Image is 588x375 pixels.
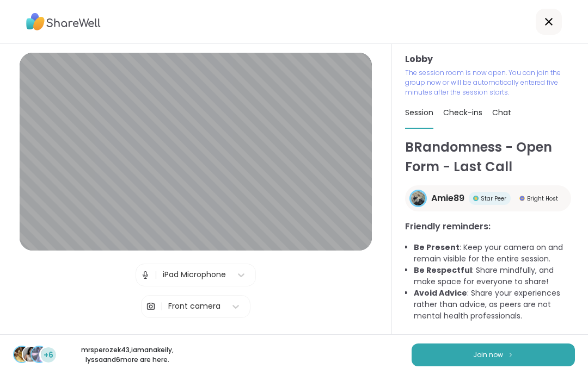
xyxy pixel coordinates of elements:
span: | [160,296,163,317]
div: iPad Microphone [163,269,226,280]
img: Amie89 [411,191,425,205]
li: : Keep your camera on and remain visible for the entire session. [414,242,575,265]
span: +6 [44,349,53,361]
h3: Lobby [405,53,575,66]
button: Join now [412,343,575,366]
b: Be Present [414,242,460,253]
img: ShareWell Logo [26,9,101,34]
b: Avoid Advice [414,287,467,298]
h3: Friendly reminders: [405,220,575,233]
h1: BRandomness - Open Form - Last Call [405,137,575,177]
li: : Share mindfully, and make space for everyone to share! [414,265,575,287]
span: Bright Host [527,195,558,203]
img: Microphone [140,264,150,286]
img: Bright Host [519,196,525,201]
span: Join now [473,350,503,360]
div: Front camera [168,301,220,312]
span: Session [405,107,433,118]
p: mrsperozek43 , iamanakeily , lyssa and 6 more are here. [66,345,188,365]
span: Star Peer [481,195,506,203]
span: | [155,264,157,286]
span: Chat [492,107,511,118]
span: Test speaker and microphone [139,333,253,343]
span: Check-ins [443,107,482,118]
button: Test speaker and microphone [135,327,257,349]
li: : Share your experiences rather than advice, as peers are not mental health professionals. [414,287,575,322]
img: mrsperozek43 [14,347,29,362]
img: lyssa [32,347,47,362]
img: Star Peer [473,196,479,201]
img: Camera [146,296,156,317]
img: iamanakeily [23,347,38,362]
span: Amie89 [431,192,464,205]
a: Amie89Amie89Star PeerStar PeerBright HostBright Host [405,185,571,211]
p: The session room is now open. You can join the group now or will be automatically entered five mi... [405,68,562,97]
b: Be Respectful [414,265,472,276]
img: ShareWell Logomark [507,352,514,358]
